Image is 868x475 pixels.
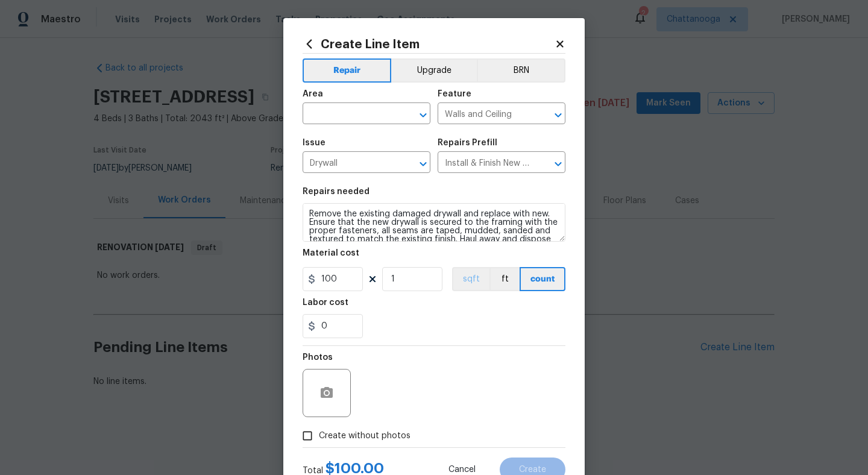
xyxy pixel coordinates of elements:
[550,156,567,172] button: Open
[303,203,565,242] textarea: Remove the existing damaged drywall and replace with new. Ensure that the new drywall is secured ...
[520,267,565,291] button: count
[319,430,410,442] span: Create without photos
[438,139,497,147] h5: Repairs Prefill
[452,267,489,291] button: sqft
[519,465,546,474] span: Create
[303,37,555,51] h2: Create Line Item
[391,58,477,83] button: Upgrade
[303,90,323,98] h5: Area
[489,267,520,291] button: ft
[438,90,471,98] h5: Feature
[303,187,370,196] h5: Repairs needed
[303,298,348,307] h5: Labor cost
[550,107,567,124] button: Open
[415,156,432,172] button: Open
[477,58,565,83] button: BRN
[303,353,333,362] h5: Photos
[448,465,476,474] span: Cancel
[415,107,432,124] button: Open
[303,139,325,147] h5: Issue
[303,58,391,83] button: Repair
[303,249,359,257] h5: Material cost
